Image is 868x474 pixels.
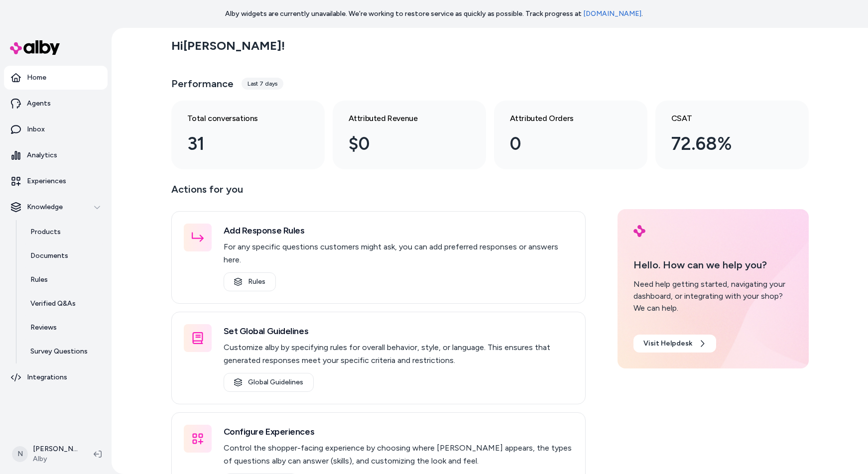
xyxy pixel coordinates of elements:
h2: Hi [PERSON_NAME] ! [171,38,285,53]
p: Hello. How can we help you? [633,257,793,272]
span: Alby [33,454,78,464]
a: [DOMAIN_NAME] [583,9,641,18]
a: Rules [224,272,276,291]
p: [PERSON_NAME] [33,444,78,454]
a: Reviews [20,316,108,340]
a: Total conversations 31 [171,101,325,169]
p: Rules [30,275,48,285]
h3: Add Response Rules [224,224,573,237]
a: Documents [20,244,108,268]
div: 0 [510,130,616,157]
p: Survey Questions [30,347,88,356]
p: Verified Q&As [30,299,76,309]
p: Reviews [30,323,57,333]
p: Products [30,227,61,237]
div: 31 [187,130,293,157]
a: Analytics [4,143,108,167]
div: Need help getting started, navigating your dashboard, or integrating with your shop? We can help. [633,278,793,314]
img: alby Logo [10,40,60,55]
h3: Attributed Orders [510,113,616,124]
a: Survey Questions [20,340,108,363]
p: Customize alby by specifying rules for overall behavior, style, or language. This ensures that ge... [224,341,573,367]
p: Home [27,73,46,83]
p: Inbox [27,124,45,134]
h3: Configure Experiences [224,425,573,439]
a: Global Guidelines [224,373,314,392]
a: CSAT 72.68% [655,101,809,169]
p: Integrations [27,372,67,382]
p: Documents [30,251,68,261]
p: Experiences [27,176,66,186]
div: 72.68% [671,130,777,157]
a: Agents [4,92,108,116]
span: N [12,446,28,462]
a: Home [4,66,108,90]
p: Alby widgets are currently unavailable. We’re working to restore service as quickly as possible. ... [225,9,643,19]
p: Agents [27,99,51,109]
button: N[PERSON_NAME]Alby [6,438,86,470]
p: Control the shopper-facing experience by choosing where [PERSON_NAME] appears, the types of quest... [224,442,573,468]
p: For any specific questions customers might ask, you can add preferred responses or answers here. [224,240,573,266]
a: Integrations [4,365,108,389]
p: Analytics [27,150,57,160]
a: Visit Helpdesk [633,335,716,353]
button: Knowledge [4,195,108,219]
h3: Performance [171,77,234,91]
a: Verified Q&As [20,292,108,316]
p: Knowledge [27,202,63,212]
h3: Total conversations [187,113,293,124]
h3: Attributed Revenue [349,113,454,124]
a: Experiences [4,169,108,193]
h3: CSAT [671,113,777,124]
div: $0 [349,130,454,157]
a: Inbox [4,118,108,141]
div: Last 7 days [242,78,283,90]
a: Attributed Revenue $0 [333,101,486,169]
a: Products [20,220,108,244]
a: Attributed Orders 0 [494,101,647,169]
img: alby Logo [633,225,645,237]
a: Rules [20,268,108,292]
p: Actions for you [171,181,586,205]
h3: Set Global Guidelines [224,324,573,338]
